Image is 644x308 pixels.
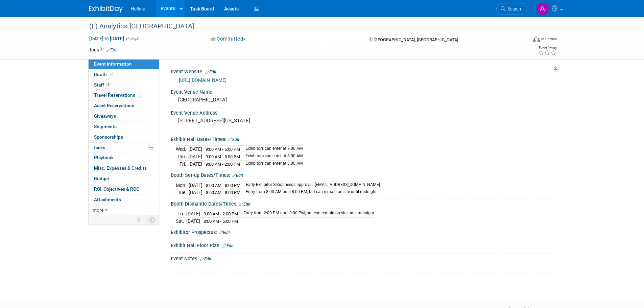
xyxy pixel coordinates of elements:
a: Giveaways [89,111,159,121]
td: Wed. [176,146,188,153]
i: Booth reservation complete [110,72,113,76]
span: Misc. Expenses & Credits [94,165,147,171]
span: Search [505,6,521,11]
div: (E) Analytica [GEOGRAPHIC_DATA] [87,20,517,32]
td: Tue. [176,189,189,196]
a: ROI, Objectives & ROO [89,184,159,194]
td: Thu. [176,153,188,161]
td: [DATE] [188,160,202,167]
a: Edit [239,202,251,207]
td: Early Exhibitor Setup needs approval: [EMAIL_ADDRESS][DOMAIN_NAME] [242,182,380,189]
a: Staff6 [89,80,159,90]
a: Playbook [89,153,159,163]
a: Sponsorships [89,132,159,142]
span: Staff [94,82,111,88]
td: [DATE] [188,153,202,161]
a: Edit [219,230,230,235]
td: Exhibitors can enter at 8:00 AM [241,160,303,167]
td: Exhibitors can enter at 7:00 AM [241,146,303,153]
span: Asset Reservations [94,103,134,108]
td: [DATE] [188,146,202,153]
a: Travel Reservations3 [89,90,159,100]
td: Exhibitors can enter at 8:00 AM [241,153,303,161]
span: to [103,36,110,41]
a: Edit [232,173,243,178]
span: more [93,207,103,213]
a: Tasks [89,143,159,153]
div: [GEOGRAPHIC_DATA] [176,95,550,105]
td: Sat. [176,217,186,224]
pre: [STREET_ADDRESS][US_STATE] [178,118,324,124]
span: 9:00 AM - 5:00 PM [206,154,240,159]
td: Entry from 2:00 PM until 8:00 PM, but can remain on site until midnight [239,210,374,218]
span: 8:00 AM - 8:00 PM [206,183,240,188]
span: Budget [94,176,109,181]
div: Booth Dismantle Dates/Times: [171,199,555,208]
a: Edit [205,70,216,74]
a: Edit [200,257,211,261]
img: ExhibitDay [89,6,123,13]
a: Edit [106,48,118,52]
span: ROI, Objectives & ROO [94,186,139,192]
a: Budget [89,174,159,184]
span: (3 days) [125,37,140,41]
span: [DATE] [DATE] [89,35,124,42]
td: [DATE] [186,210,200,218]
td: Personalize Event Tab Strip [134,215,145,224]
a: Edit [228,137,239,142]
a: Edit [222,243,234,248]
a: Misc. Expenses & Credits [89,163,159,173]
div: Exhibitor Prospectus: [171,227,555,236]
img: Format-Inperson.png [533,36,540,42]
td: [DATE] [186,217,200,224]
span: 9:00 AM - 5:00 PM [206,147,240,152]
span: Travel Reservations [94,92,142,98]
td: Mon. [176,182,189,189]
div: Event Website: [171,67,555,75]
span: [GEOGRAPHIC_DATA], [GEOGRAPHIC_DATA] [374,37,458,42]
a: Search [496,3,527,15]
span: Shipments [94,124,117,129]
td: [DATE] [189,189,202,196]
td: Toggle Event Tabs [145,215,159,224]
td: Entry from 8:00 AM until 8:00 PM, but can remain on site until midnight [242,189,380,196]
span: 9:00 AM - 2:00 PM [206,162,240,167]
a: Asset Reservations [89,101,159,111]
span: 8:00 AM - 5:00 PM [204,219,238,224]
span: Sponsorships [94,134,123,140]
span: Booth [94,72,115,77]
td: Fri. [176,160,188,167]
span: Event Information [94,61,132,67]
a: Attachments [89,195,159,205]
td: [DATE] [189,182,202,189]
span: 8:00 AM - 8:00 PM [206,190,240,195]
td: Fri. [176,210,186,218]
span: Hellma [131,6,146,11]
div: Event Venue Address: [171,108,555,116]
span: 9:00 AM - 2:00 PM [204,211,238,216]
span: 6 [106,82,111,87]
div: Event Rating [538,46,556,50]
div: Booth Set-up Dates/Times: [171,170,555,179]
span: 3 [137,93,142,98]
a: Event Information [89,59,159,69]
img: Amanda Moreno [536,2,549,15]
span: Giveaways [94,113,116,119]
div: Event Notes: [171,254,555,262]
a: [URL][DOMAIN_NAME] [179,77,226,83]
span: Tasks [93,145,105,150]
div: Exhibit Hall Floor Plan: [171,240,555,249]
a: more [89,205,159,215]
div: In-Person [541,37,557,42]
span: Playbook [94,155,114,160]
td: Tags [89,46,118,53]
a: Booth [89,70,159,80]
div: Exhibit Hall Dates/Times: [171,134,555,143]
a: Shipments [89,122,159,132]
div: Event Venue Name: [171,87,555,95]
span: Attachments [94,197,121,202]
div: Event Format [487,35,557,45]
button: Committed [208,35,248,43]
